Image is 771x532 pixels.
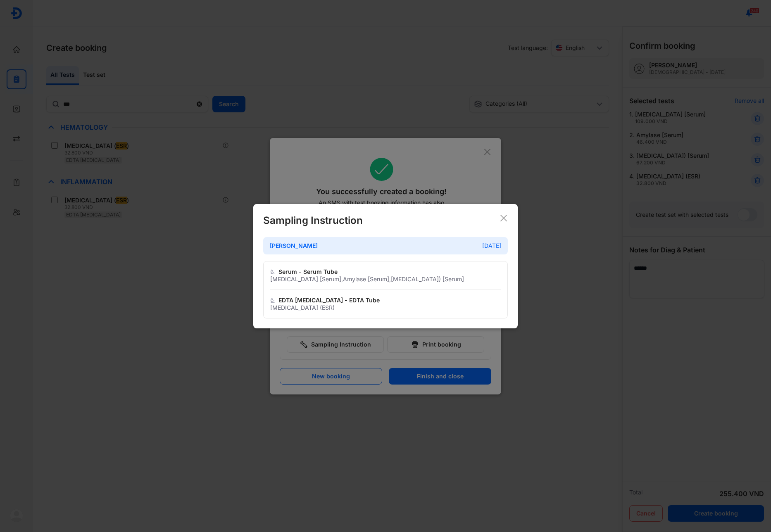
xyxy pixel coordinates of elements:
div: [MEDICAL_DATA] (ESR) [270,304,501,311]
div: [MEDICAL_DATA] [Serum],Amylase [Serum],[MEDICAL_DATA]) [Serum] [270,275,501,283]
div: [PERSON_NAME] [270,242,318,249]
div: Serum - Serum Tube [278,268,338,275]
div: EDTA [MEDICAL_DATA] - EDTA Tube [278,297,380,304]
div: [DATE] [482,242,501,249]
div: Sampling Instruction [263,214,363,227]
